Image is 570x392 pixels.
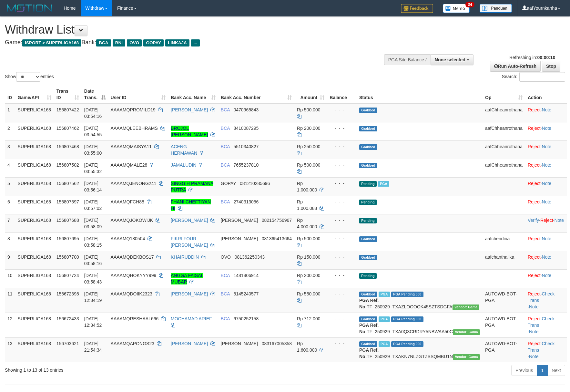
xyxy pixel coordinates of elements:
[15,337,54,362] td: SUPERLIGA168
[5,159,15,177] td: 4
[294,85,327,104] th: Amount: activate to sort column ascending
[509,55,555,60] span: Refreshing in:
[221,162,230,168] span: BCA
[56,144,79,149] span: 156807468
[221,254,231,260] span: OVO
[542,61,560,72] a: Stop
[165,39,189,46] span: LINKAJA
[56,254,79,260] span: 156807700
[528,162,541,168] a: Reject
[15,269,54,288] td: SUPERLIGA168
[542,236,552,241] a: Note
[5,122,15,140] td: 2
[108,85,168,104] th: User ID: activate to sort column ascending
[525,159,567,177] td: ·
[528,218,539,223] a: Verify
[56,291,79,296] span: 156672398
[234,162,259,168] span: Copy 7655237810 to clipboard
[483,251,525,269] td: aafchanthalika
[234,199,259,204] span: Copy 2740313056 to clipboard
[221,291,230,296] span: BCA
[359,255,377,260] span: Grabbed
[297,236,320,241] span: Rp 500.000
[171,236,208,248] a: FIKRI FOUR [PERSON_NAME]
[15,196,54,214] td: SUPERLIGA168
[330,125,354,131] div: - - -
[525,313,567,337] td: · ·
[330,272,354,279] div: - - -
[56,273,79,278] span: 156807724
[357,288,483,313] td: TF_250929_TXAZLOOOQK45SZTSDGFA
[359,292,377,297] span: Grabbed
[15,159,54,177] td: SUPERLIGA168
[542,254,552,260] a: Note
[480,4,512,13] img: panduan.png
[502,72,565,82] label: Search:
[297,144,320,149] span: Rp 250.000
[5,337,15,362] td: 13
[525,337,567,362] td: · ·
[221,273,230,278] span: BCA
[15,313,54,337] td: SUPERLIGA168
[528,316,555,328] a: Check Trans
[525,232,567,251] td: ·
[5,3,54,13] img: MOTION_logo.png
[359,298,379,309] b: PGA Ref. No:
[330,217,354,223] div: - - -
[111,236,145,241] span: AAAAMQ180504
[297,291,320,296] span: Rp 550.000
[443,4,470,13] img: Button%20Memo.svg
[111,199,144,204] span: AAAAMQFCH88
[5,23,373,36] h1: Withdraw List
[171,199,211,211] a: FHANI CHEFTIYAN HI
[453,329,480,335] span: Vendor URL: https://trx31.1velocity.biz
[483,288,525,313] td: AUTOWD-BOT-PGA
[5,85,15,104] th: ID
[84,181,102,192] span: [DATE] 03:56:14
[5,288,15,313] td: 11
[297,254,320,260] span: Rp 150.000
[359,347,379,359] b: PGA Ref. No:
[528,291,555,303] a: Check Trans
[528,273,541,278] a: Reject
[330,180,354,187] div: - - -
[111,291,152,296] span: AAAAMQDOIIK2323
[359,341,377,347] span: Grabbed
[297,107,320,112] span: Rp 500.000
[15,122,54,140] td: SUPERLIGA168
[84,199,102,211] span: [DATE] 03:57:02
[297,273,320,278] span: Rp 200.000
[330,291,354,297] div: - - -
[56,341,79,346] span: 156703621
[357,85,483,104] th: Status
[511,365,537,376] a: Previous
[357,337,483,362] td: TF_250929_TXAKN7NLZGTZSSQMBU1N
[84,236,102,248] span: [DATE] 03:58:15
[483,85,525,104] th: Op: activate to sort column ascending
[529,354,539,359] a: Note
[15,214,54,232] td: SUPERLIGA168
[82,85,108,104] th: Date Trans.: activate to sort column descending
[5,364,233,373] div: Showing 1 to 13 of 13 entries
[528,316,541,321] a: Reject
[359,144,377,150] span: Grabbed
[84,254,102,266] span: [DATE] 03:58:16
[221,199,230,204] span: BCA
[378,181,389,187] span: Marked by aafphoenmanit
[218,85,294,104] th: Bank Acc. Number: activate to sort column ascending
[547,365,565,376] a: Next
[262,236,292,241] span: Copy 081365413664 to clipboard
[15,104,54,122] td: SUPERLIGA168
[330,235,354,242] div: - - -
[16,72,40,82] select: Showentries
[5,177,15,196] td: 5
[56,218,79,223] span: 156807688
[525,104,567,122] td: ·
[15,288,54,313] td: SUPERLIGA168
[262,218,292,223] span: Copy 082154756967 to clipboard
[297,162,320,168] span: Rp 500.000
[111,254,154,260] span: AAAAMQDEKBOS17
[84,273,102,284] span: [DATE] 03:58:43
[483,337,525,362] td: AUTOWD-BOT-PGA
[540,218,553,223] a: Reject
